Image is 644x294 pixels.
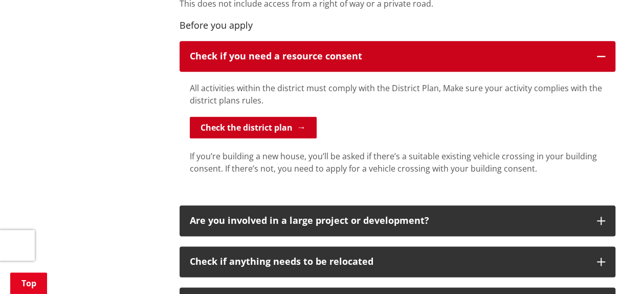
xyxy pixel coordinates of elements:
p: Check if you need a resource consent [190,51,587,61]
p: All activities within the district must comply with the District Plan, Make sure your activity co... [190,82,605,107]
h4: Before you apply [180,20,615,31]
button: Check if anything needs to be relocated [180,246,615,277]
button: Check if you need a resource consent [180,41,615,72]
p: Check if anything needs to be relocated [190,257,587,267]
p: If you’re building a new house, you’ll be asked if there’s a suitable existing vehicle crossing i... [190,150,605,175]
iframe: Messenger Launcher [597,251,634,288]
p: Are you involved in a large project or development? [190,216,587,226]
button: Are you involved in a large project or development? [180,205,615,236]
a: Check the district plan [190,117,317,138]
a: Top [10,272,47,294]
